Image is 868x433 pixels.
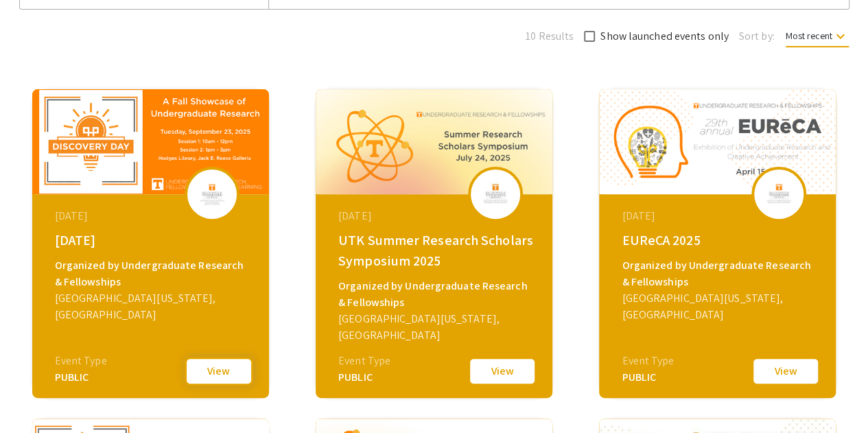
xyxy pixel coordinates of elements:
button: View [751,357,820,386]
div: PUBLIC [55,369,107,386]
img: eureca-2025_eventCoverPhoto_4fd94c__thumb.png [599,89,836,194]
div: [GEOGRAPHIC_DATA][US_STATE], [GEOGRAPHIC_DATA] [55,290,250,323]
span: Sort by: [739,28,775,45]
img: eureca-2025_eventLogo_307782_.png [758,176,799,211]
div: [DATE] [55,230,250,250]
button: Most recent [775,23,860,48]
iframe: Chat [10,371,58,423]
div: Organized by Undergraduate Research & Fellowships [55,257,250,290]
div: Event Type [55,353,107,369]
div: [GEOGRAPHIC_DATA][US_STATE], [GEOGRAPHIC_DATA] [338,311,533,344]
div: EUReCA 2025 [622,230,817,250]
span: Show launched events only [600,28,729,45]
div: [DATE] [55,208,250,224]
button: View [468,357,537,386]
span: 10 Results [526,28,574,45]
mat-icon: keyboard_arrow_down [832,28,849,45]
div: Event Type [338,353,390,369]
div: UTK Summer Research Scholars Symposium 2025 [338,230,533,271]
span: Most recent [786,30,849,47]
div: PUBLIC [622,369,674,386]
img: discovery-day-2025_eventLogo_8ba5b6_.png [191,176,233,211]
img: utk-summer-research-scholars-symposium-2025_eventCoverPhoto_3f4721__thumb.png [316,89,552,194]
div: Organized by Undergraduate Research & Fellowships [338,278,533,311]
div: PUBLIC [338,369,390,386]
div: [GEOGRAPHIC_DATA][US_STATE], [GEOGRAPHIC_DATA] [622,290,817,323]
img: discovery-day-2025_eventCoverPhoto_44667f__thumb.png [32,89,269,194]
img: utk-summer-research-scholars-symposium-2025_eventLogo_3cfac2_.jpg [475,176,516,211]
div: [DATE] [338,208,533,224]
button: View [185,357,253,386]
div: Organized by Undergraduate Research & Fellowships [622,257,817,290]
div: Event Type [622,353,674,369]
div: [DATE] [622,208,817,224]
